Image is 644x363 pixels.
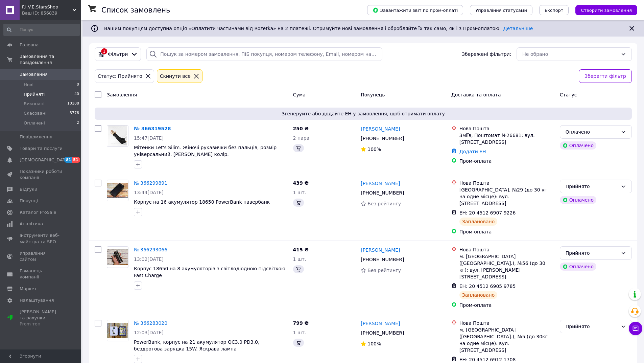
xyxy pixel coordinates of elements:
[451,92,501,97] span: Доставка та оплата
[470,5,532,15] button: Управління статусами
[20,186,37,192] span: Відгуки
[560,196,596,204] div: Оплачено
[20,168,63,181] span: Показники роботи компанії
[566,183,618,190] div: Прийнято
[20,309,63,327] span: [PERSON_NAME] та рахунки
[566,128,618,136] div: Оплачено
[361,180,400,187] a: [PERSON_NAME]
[459,228,554,235] div: Пром-оплата
[20,297,54,303] span: Налаштування
[293,126,309,131] span: 250 ₴
[361,126,400,132] a: [PERSON_NAME]
[373,7,458,13] span: Завантажити звіт по пром-оплаті
[20,53,81,66] span: Замовлення та повідомлення
[134,190,164,195] span: 13:44[DATE]
[67,101,79,107] span: 10108
[560,263,596,271] div: Оплачено
[134,247,167,252] a: № 366293066
[77,120,79,126] span: 2
[579,69,632,83] button: Зберегти фільтр
[560,92,577,97] span: Статус
[459,326,554,354] div: м. [GEOGRAPHIC_DATA] ([GEOGRAPHIC_DATA].), №5 (до 30кг на одне місце): вул. [STREET_ADDRESS]
[70,110,79,116] span: 3778
[459,149,486,154] a: Додати ЕН
[581,8,632,13] span: Створити замовлення
[566,323,618,330] div: Прийнято
[20,198,38,204] span: Покупці
[134,339,259,351] a: PowerBank, корпус на 21 акумулятор QC3.0 PD3.0, бездротова зарядка 15W. Яскрава лампа
[22,10,81,16] div: Ваш ID: 856839
[24,110,47,116] span: Скасовані
[361,320,400,327] a: [PERSON_NAME]
[462,51,511,58] span: Збережені фільтри:
[293,320,309,326] span: 799 ₴
[96,72,144,80] div: Статус: Прийнято
[459,158,554,164] div: Пром-оплата
[24,120,45,126] span: Оплачені
[108,51,128,58] span: Фільтри
[459,125,554,132] div: Нова Пошта
[3,24,80,36] input: Пошук
[585,72,626,80] span: Зберегти фільтр
[64,157,72,163] span: 81
[107,246,128,268] a: Фото товару
[134,330,164,335] span: 12:03[DATE]
[575,5,637,15] button: Створити замовлення
[146,47,382,61] input: Пошук за номером замовлення, ПІБ покупця, номером телефону, Email, номером накладної
[20,42,39,48] span: Головна
[20,286,37,292] span: Маркет
[569,7,637,13] a: Створити замовлення
[545,8,564,13] span: Експорт
[367,201,401,206] span: Без рейтингу
[72,157,80,163] span: 51
[459,210,516,215] span: ЕН: 20 4512 6907 9226
[107,92,137,97] span: Замовлення
[134,256,164,262] span: 13:02[DATE]
[24,91,45,97] span: Прийняті
[159,72,192,80] div: Cкинути все
[134,199,270,205] a: Корпус на 16 акумулятор 18650 PowerBank павербанк
[134,135,164,141] span: 15:47[DATE]
[24,101,45,107] span: Виконані
[107,320,128,341] a: Фото товару
[20,268,63,280] span: Гаманець компанії
[522,50,618,58] div: Не обрано
[359,328,405,338] div: [PHONE_NUMBER]
[367,341,381,346] span: 100%
[367,146,381,152] span: 100%
[459,302,554,309] div: Пром-оплата
[101,6,170,14] h1: Список замовлень
[293,92,306,97] span: Cума
[459,132,554,145] div: Зміїв, Поштомат №26681: вул. [STREET_ADDRESS]
[134,266,285,278] span: Корпус 18650 на 8 акумуляторів з світлодіодною підсвіткою Fast Charge
[293,256,306,262] span: 1 шт.
[459,320,554,326] div: Нова Пошта
[107,180,128,201] a: Фото товару
[108,126,127,146] img: Фото товару
[359,255,405,264] div: [PHONE_NUMBER]
[539,5,569,15] button: Експорт
[134,126,171,131] a: № 366319528
[459,357,516,362] span: ЕН: 20 4512 6912 1708
[367,5,463,15] button: Завантажити звіт по пром-оплаті
[459,218,498,226] div: Заплановано
[293,330,306,335] span: 1 шт.
[107,183,128,199] img: Фото товару
[475,8,527,13] span: Управління статусами
[459,186,554,207] div: [GEOGRAPHIC_DATA], №29 (до 30 кг на одне місце): вул. [STREET_ADDRESS]
[459,253,554,280] div: м. [GEOGRAPHIC_DATA] ([GEOGRAPHIC_DATA].), №56 (до 30 кг): вул. [PERSON_NAME][STREET_ADDRESS]
[107,125,128,147] a: Фото товару
[134,145,277,157] a: Мітенки Let's Silim. Жіночі рукавички без пальців, розмір універсальний. [PERSON_NAME] колір.
[20,157,70,163] span: [DEMOGRAPHIC_DATA]
[361,247,400,253] a: [PERSON_NAME]
[503,26,533,31] a: Детальніше
[293,180,309,186] span: 439 ₴
[20,321,63,327] div: Prom топ
[97,110,629,117] span: Згенеруйте або додайте ЕН у замовлення, щоб отримати оплату
[20,221,43,227] span: Аналітика
[560,141,596,150] div: Оплачено
[459,246,554,253] div: Нова Пошта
